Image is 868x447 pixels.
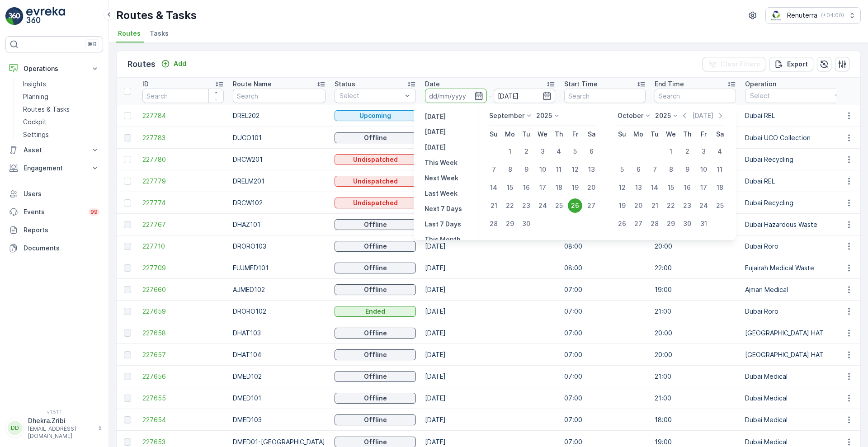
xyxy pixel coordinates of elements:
[745,177,846,186] p: Dubai REL
[340,91,402,100] p: Select
[551,126,567,142] th: Thursday
[5,203,103,221] a: Events99
[5,185,103,203] a: Users
[142,285,224,294] a: 227660
[420,366,560,387] td: [DATE]
[646,126,663,142] th: Tuesday
[24,146,85,155] p: Asset
[5,7,24,25] img: logo
[564,89,646,103] input: Search
[335,241,416,252] button: Offline
[680,198,694,213] div: 23
[647,162,662,177] div: 7
[142,350,224,359] a: 227657
[8,421,22,435] div: DD
[552,180,566,195] div: 18
[353,198,398,207] p: Undispatched
[486,162,501,177] div: 7
[519,180,533,195] div: 16
[335,80,355,89] p: Status
[335,328,416,339] button: Offline
[142,394,224,403] a: 227655
[564,242,646,251] p: 08:00
[503,180,517,195] div: 15
[233,177,325,186] p: DRELM201
[692,111,713,120] p: [DATE]
[142,220,224,229] a: 227767
[567,126,583,142] th: Friday
[233,307,325,316] p: DRORO102
[5,416,103,440] button: DDDhekra.Zribi[EMAIL_ADDRESS][DOMAIN_NAME]
[568,144,582,159] div: 5
[124,395,131,402] div: Toggle Row Selected
[335,371,416,382] button: Offline
[534,126,551,142] th: Wednesday
[335,306,416,317] button: Ended
[696,144,711,159] div: 3
[712,162,727,177] div: 11
[745,242,846,251] p: Dubai Roro
[564,372,646,381] p: 07:00
[647,180,662,195] div: 14
[421,142,449,153] button: Tomorrow
[421,173,462,184] button: Next Week
[353,177,398,186] p: Undispatched
[696,198,711,213] div: 24
[364,394,387,403] p: Offline
[233,155,325,164] p: DRCW201
[233,80,272,89] p: Route Name
[745,198,846,207] p: Dubai Recycling
[124,329,131,337] div: Toggle Row Selected
[142,111,224,120] a: 227784
[142,89,224,103] input: Search
[24,244,99,253] p: Documents
[142,177,224,186] a: 227779
[680,144,694,159] div: 2
[124,134,131,141] div: Toggle Row Selected
[420,301,560,322] td: [DATE]
[5,141,103,159] button: Asset
[564,329,646,338] p: 07:00
[425,204,462,213] p: Next 7 Days
[233,111,325,120] p: DREL202
[655,415,736,424] p: 18:00
[335,263,416,273] button: Offline
[618,111,643,120] p: October
[335,393,416,404] button: Offline
[124,221,131,228] div: Toggle Row Selected
[821,12,844,19] p: ( +04:00 )
[233,285,325,294] p: AJMED102
[655,372,736,381] p: 21:00
[655,285,736,294] p: 19:00
[765,7,861,24] button: Renuterra(+04:00)
[564,438,646,447] p: 07:00
[24,189,99,198] p: Users
[787,11,817,20] p: Renuterra
[425,80,440,89] p: Date
[174,59,186,68] p: Add
[364,242,387,251] p: Offline
[564,350,646,359] p: 07:00
[680,216,694,231] div: 30
[233,329,325,338] p: DHAT103
[233,242,325,251] p: DRORO103
[745,80,776,89] p: Operation
[233,350,325,359] p: DHAT104
[359,111,391,120] p: Upcoming
[535,198,550,213] div: 24
[745,350,846,359] p: [GEOGRAPHIC_DATA] HAT
[24,64,85,73] p: Operations
[535,144,550,159] div: 3
[124,199,131,207] div: Toggle Row Selected
[631,198,646,213] div: 20
[142,263,224,273] span: 227709
[233,198,325,207] p: DRCW102
[124,373,131,380] div: Toggle Row Selected
[564,263,646,273] p: 08:00
[124,112,131,119] div: Toggle Row Selected
[664,198,678,213] div: 22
